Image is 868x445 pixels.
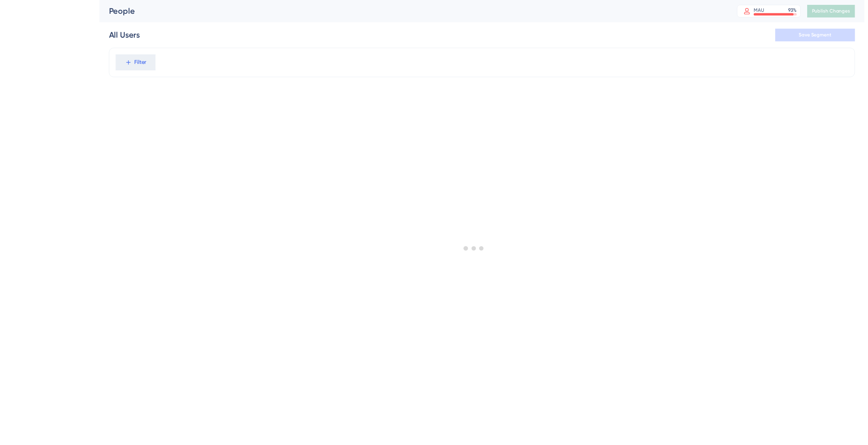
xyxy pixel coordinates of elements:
[798,7,807,13] div: 93 %
[107,6,726,17] div: People
[107,30,139,41] div: All Users
[817,5,866,18] button: Publish Changes
[809,32,842,39] span: Save Segment
[822,8,861,15] span: Publish Changes
[785,29,866,42] button: Save Segment
[763,7,774,13] div: MAU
